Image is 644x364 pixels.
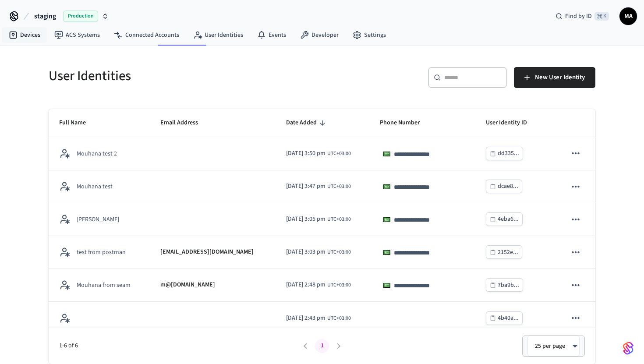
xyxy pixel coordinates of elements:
[486,147,523,160] button: dd335...
[619,7,637,25] button: MA
[514,67,595,88] button: New User Identity
[315,339,329,353] button: page 1
[160,280,215,290] p: m@[DOMAIN_NAME]
[286,149,326,158] span: [DATE] 3:50 pm
[498,247,518,258] div: 2152e...
[49,67,317,85] h5: User Identities
[380,116,431,130] span: Phone Number
[63,11,98,22] span: Production
[286,314,351,323] div: Asia/Riyadh
[327,281,351,289] span: UTC+03:00
[535,72,585,83] span: New User Identity
[486,311,523,325] button: 4b40a...
[327,183,351,191] span: UTC+03:00
[380,278,396,292] div: Saudi Arabia: + 966
[297,339,347,353] nav: pagination navigation
[380,147,396,161] div: Saudi Arabia: + 966
[59,341,297,350] span: 1-6 of 6
[286,149,351,158] div: Asia/Riyadh
[286,215,326,224] span: [DATE] 3:05 pm
[250,27,293,43] a: Events
[160,247,254,257] p: [EMAIL_ADDRESS][DOMAIN_NAME]
[486,212,523,226] button: 4eba6...
[486,245,522,259] button: 2152e...
[286,215,351,224] div: Asia/Riyadh
[286,280,326,290] span: [DATE] 2:48 pm
[498,280,519,291] div: 7ba9b...
[77,215,119,224] p: [PERSON_NAME]
[47,27,107,43] a: ACS Systems
[623,341,633,355] img: SeamLogoGradient.69752ec5.svg
[380,212,396,226] div: Saudi Arabia: + 966
[59,116,97,130] span: Full Name
[77,281,131,290] p: Mouhana from seam
[34,11,56,21] span: staging
[286,314,326,323] span: [DATE] 2:43 pm
[107,27,186,43] a: Connected Accounts
[2,27,47,43] a: Devices
[286,182,351,191] div: Asia/Riyadh
[49,109,595,335] table: sticky table
[486,180,522,193] button: dcae8...
[498,148,519,159] div: dd335...
[548,8,616,24] div: Find by ID⌘ K
[498,313,519,324] div: 4b40a...
[594,12,609,21] span: ⌘ K
[527,336,580,357] div: 25 per page
[498,181,518,192] div: dcae8...
[286,280,351,290] div: Asia/Riyadh
[327,216,351,223] span: UTC+03:00
[160,116,209,130] span: Email Address
[380,245,396,259] div: Saudi Arabia: + 966
[77,182,113,191] p: Mouhana test
[327,315,351,322] span: UTC+03:00
[486,278,523,292] button: 7ba9b...
[293,27,346,43] a: Developer
[77,149,117,158] p: Mouhana test 2
[77,248,126,257] p: test from postman
[286,247,326,257] span: [DATE] 3:03 pm
[498,214,519,225] div: 4eba6...
[286,182,326,191] span: [DATE] 3:47 pm
[486,116,538,130] span: User Identity ID
[380,180,396,194] div: Saudi Arabia: + 966
[346,27,393,43] a: Settings
[620,8,636,24] span: MA
[186,27,250,43] a: User Identities
[286,116,328,130] span: Date Added
[327,150,351,158] span: UTC+03:00
[286,247,351,257] div: Asia/Riyadh
[327,248,351,256] span: UTC+03:00
[565,12,592,21] span: Find by ID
